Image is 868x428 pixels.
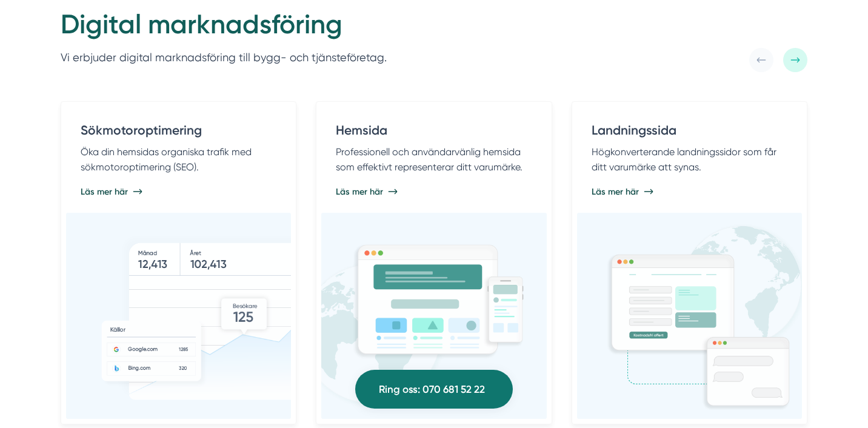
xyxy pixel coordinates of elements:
img: Landningssida för bygg- och tjänsteföretag. [605,219,811,413]
img: Hemsida för bygg- och tjänsteföretag. [295,242,525,413]
a: Hemsida Professionell och användarvänlig hemsida som effektivt representerar ditt varumärke. Läs ... [316,101,552,424]
p: Vi erbjuder digital marknadsföring till bygg- och tjänsteföretag. [61,49,387,67]
span: Ring oss: 070 681 52 22 [379,381,485,398]
p: Öka din hemsidas organiska trafik med sökmotoroptimering (SEO). [81,144,276,175]
h4: Landningssida [592,121,787,144]
p: Professionell och användarvänlig hemsida som effektivt representerar ditt varumärke. [336,144,532,175]
p: Högkonverterande landningssidor som får ditt varumärke att synas. [592,144,787,175]
span: Läs mer här [336,186,383,198]
a: Ring oss: 070 681 52 22 [355,370,513,409]
a: Landningssida Högkonverterande landningssidor som får ditt varumärke att synas. Läs mer här Landn... [572,101,807,424]
h4: Sökmotoroptimering [81,121,276,144]
h2: Digital marknadsföring [61,7,387,48]
span: Läs mer här [592,186,639,198]
a: Sökmotoroptimering Öka din hemsidas organiska trafik med sökmotoroptimering (SEO). Läs mer här Sö... [61,101,296,424]
span: Läs mer här [81,186,128,198]
h4: Hemsida [336,121,532,144]
img: Sökmotoroptimering för bygg- och tjänsteföretag. [100,226,336,406]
